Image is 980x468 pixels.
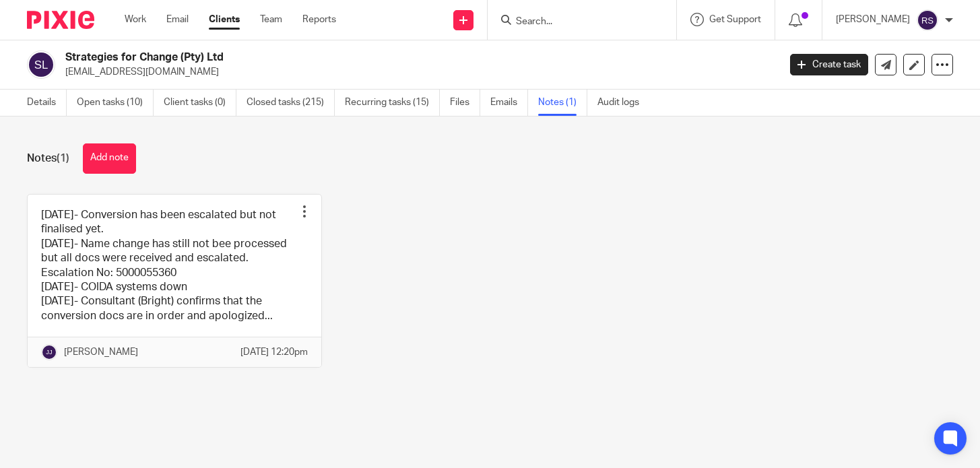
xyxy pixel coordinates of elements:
[166,13,189,26] a: Email
[836,13,910,26] p: [PERSON_NAME]
[538,90,587,116] a: Notes (1)
[515,16,636,28] input: Search
[27,11,94,29] img: Pixie
[57,153,69,164] span: (1)
[917,9,938,31] img: svg%3E
[209,13,240,26] a: Clients
[77,90,154,116] a: Open tasks (10)
[709,15,761,24] span: Get Support
[65,65,770,79] p: [EMAIL_ADDRESS][DOMAIN_NAME]
[27,152,69,166] h1: Notes
[65,51,629,65] h2: Strategies for Change (Pty) Ltd
[64,345,138,359] p: [PERSON_NAME]
[450,90,480,116] a: Files
[27,90,67,116] a: Details
[125,13,146,26] a: Work
[240,345,308,359] p: [DATE] 12:20pm
[247,90,335,116] a: Closed tasks (215)
[41,344,57,360] img: svg%3E
[790,54,868,75] a: Create task
[345,90,440,116] a: Recurring tasks (15)
[260,13,282,26] a: Team
[490,90,528,116] a: Emails
[302,13,336,26] a: Reports
[164,90,236,116] a: Client tasks (0)
[83,143,136,174] button: Add note
[597,90,649,116] a: Audit logs
[27,51,55,79] img: svg%3E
